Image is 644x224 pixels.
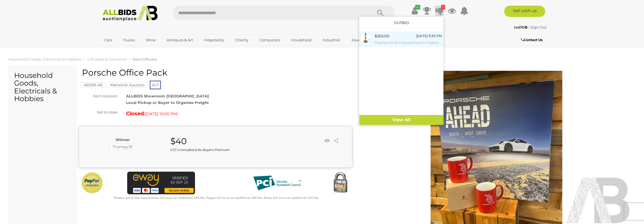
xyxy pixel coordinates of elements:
[163,35,197,45] a: Antiques & Art
[81,82,106,88] mark: 46598-49
[87,57,127,61] a: Gift Ideas & Souvenirs
[416,33,442,39] div: [DATE] 9:35 PM
[99,6,161,21] img: Allbids.com.au
[435,6,444,16] a: 1
[359,31,443,47] a: $305.00 [DATE] 9:35 PM Peerless Drills 6 Speed Electric Pedestal Drill Press
[116,137,130,142] b: Winner
[127,172,195,194] img: eWAY Payment Gateway
[375,40,442,46] small: Peerless Drills 6 Speed Electric Pedestal Drill Press
[359,115,443,125] a: View All
[100,45,148,54] a: [GEOGRAPHIC_DATA]
[107,82,148,88] mark: Menslink Auction
[170,148,230,152] small: GST is Included & No Buyer's Premium
[329,172,352,194] img: Secured by Rapid SSL
[256,35,284,45] a: Computers
[231,35,252,45] a: Charity
[14,72,70,103] h2: Household Goods, Electricals & Hobbies
[366,6,394,20] button: Search
[144,112,178,116] span: ( )
[521,38,542,42] b: Contact Us
[142,35,159,45] a: Wine
[319,35,344,45] a: Industrial
[126,100,209,105] strong: Local Pickup or Buyer to Organise Freight
[8,57,82,61] a: Household Goods, Electricals & Hobbies
[504,6,545,17] a: Sell with us
[113,196,319,200] small: Mastercard & Visa transactions will incur an additional 1.9% fee. Paypal will incur an additional...
[287,35,315,45] a: Household
[415,5,420,10] i: ✔
[75,93,122,99] div: Item location
[126,94,209,98] strong: ALLBIDS Showroom [GEOGRAPHIC_DATA]
[200,35,228,45] a: Hospitality
[348,35,372,45] a: Jewellery
[530,25,547,29] a: Sign Out
[322,136,331,145] li: Watch this item
[521,37,544,43] a: Contact Us
[528,25,530,29] span: |
[375,33,389,39] div: $305.00
[119,35,138,45] a: Trucks
[441,5,445,10] i: 1
[150,81,161,89] span: ACT
[361,33,370,43] img: 54112-8a.jpg
[109,144,136,150] mark: TrumpyJR
[410,6,419,16] a: ✔
[133,57,157,61] a: New Giftware
[81,172,104,194] img: Official PayPal Seal
[170,136,187,146] strong: $40
[249,172,305,194] img: PCI DSS compliant
[100,35,116,45] a: Cars
[107,83,148,87] a: Menslink Auction
[514,25,528,29] strong: ted10
[81,83,106,87] a: 46598-49
[75,109,122,116] div: Set to close
[82,68,350,77] h1: Porsche Office Pack
[145,111,177,116] span: [DATE] 10:00 PM
[394,20,409,25] a: Outbid
[514,25,528,29] a: ted10
[126,110,144,117] strong: Closed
